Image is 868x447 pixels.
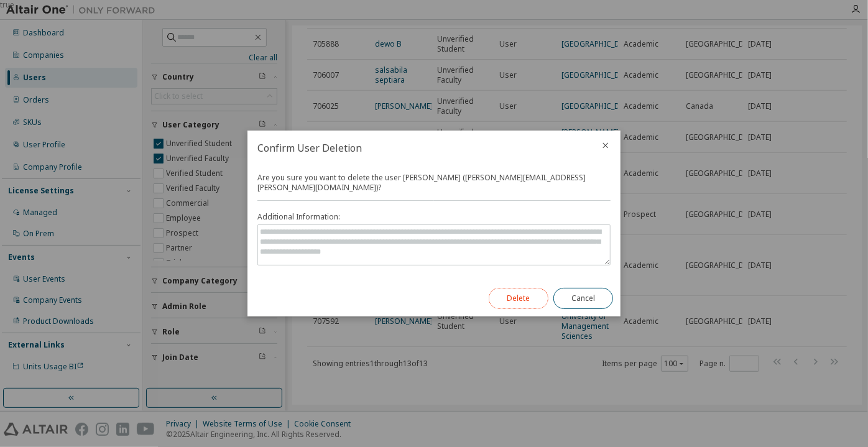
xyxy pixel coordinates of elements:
[601,141,611,150] button: close
[257,212,611,222] label: Additional Information:
[553,288,613,309] button: Cancel
[257,173,611,265] div: Are you sure you want to delete the user [PERSON_NAME] ([PERSON_NAME][EMAIL_ADDRESS][PERSON_NAME]...
[489,288,548,309] button: Delete
[247,131,591,165] h2: Confirm User Deletion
